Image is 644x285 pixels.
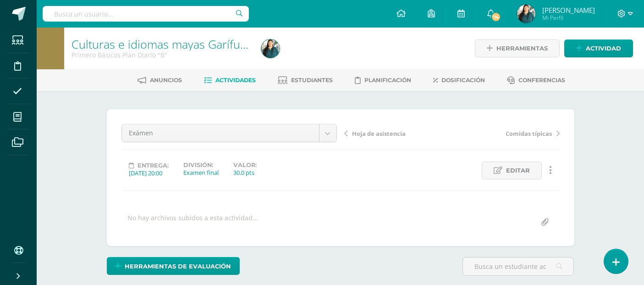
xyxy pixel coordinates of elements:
[138,73,182,88] a: Anuncios
[291,77,333,84] span: Estudiantes
[586,40,621,57] span: Actividad
[517,5,535,23] img: d539b655c4d83b8a2c400bde974854a3.png
[107,257,240,275] a: Herramientas de evaluación
[564,39,633,57] a: Actividad
[506,162,530,179] span: Editar
[355,73,411,88] a: Planificación
[204,73,256,88] a: Actividades
[352,129,406,138] span: Hoja de asistencia
[72,36,308,52] a: Culturas e idiomas mayas Garífuna y Xinca L2
[344,129,452,138] a: Hoja de asistencia
[261,39,280,58] img: d539b655c4d83b8a2c400bde974854a3.png
[215,77,256,84] span: Actividades
[507,73,565,88] a: Conferencias
[518,77,565,84] span: Conferencias
[122,124,336,142] a: Exámen
[233,162,257,168] label: Valor:
[475,39,560,57] a: Herramientas
[441,77,485,84] span: Dosificación
[463,257,573,275] input: Busca un estudiante aquí...
[233,168,257,177] div: 30.0 pts
[542,6,595,15] span: [PERSON_NAME]
[150,77,182,84] span: Anuncios
[491,12,501,22] span: 74
[43,6,249,22] input: Busca un usuario...
[127,213,258,231] div: No hay archivos subidos a esta actividad...
[125,258,231,275] span: Herramientas de evaluación
[129,124,312,142] span: Exámen
[364,77,411,84] span: Planificación
[183,168,219,177] div: Examen final
[72,50,250,59] div: Primero Básicos Plan Diario 'B'
[278,73,333,88] a: Estudiantes
[129,169,169,177] div: [DATE] 20:00
[452,129,560,138] a: Comidas típicas
[72,38,250,50] h1: Culturas e idiomas mayas Garífuna y Xinca L2
[496,40,548,57] span: Herramientas
[138,162,169,169] span: Entrega:
[542,14,595,22] span: Mi Perfil
[433,73,485,88] a: Dosificación
[183,162,219,168] label: División:
[506,129,552,138] span: Comidas típicas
